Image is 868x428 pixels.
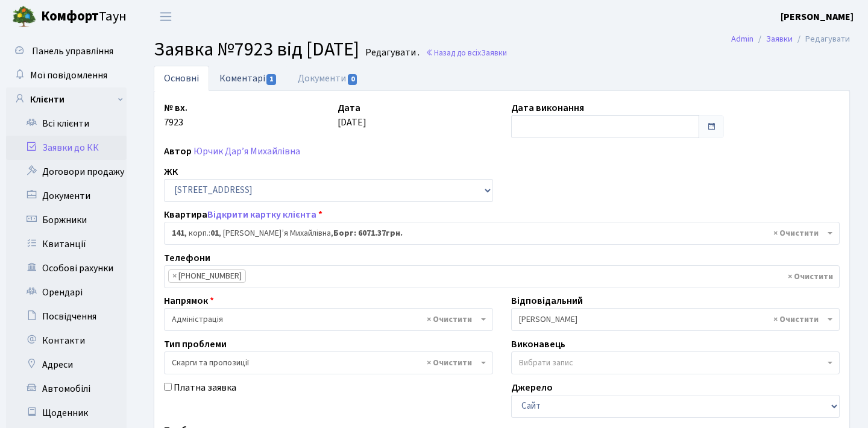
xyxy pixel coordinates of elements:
label: Виконавець [511,337,565,351]
b: Комфорт [41,7,99,26]
a: Мої повідомлення [6,63,127,87]
span: Видалити всі елементи [773,313,819,326]
span: × [172,270,177,282]
nav: breadcrumb [713,27,868,52]
span: Синельник С.В. [519,313,825,326]
span: Видалити всі елементи [788,271,833,283]
b: 141 [172,227,184,239]
a: Боржники [6,208,127,232]
span: Видалити всі елементи [773,227,819,239]
span: <b>141</b>, корп.: <b>01</b>, Юрчик Дар’я Михайлівна, <b>Борг: 6071.37грн.</b> [164,222,840,245]
a: Посвідчення [6,304,127,329]
a: Відкрити картку клієнта [207,208,316,221]
img: logo.png [12,5,36,29]
a: Клієнти [6,87,127,112]
label: Автор [164,144,192,159]
label: ЖК [164,165,178,179]
a: Заявки до КК [6,136,127,160]
a: Заявки [766,33,793,45]
span: Адміністрація [164,308,493,331]
label: Тип проблеми [164,337,227,351]
label: Телефони [164,251,210,265]
a: Контакти [6,329,127,353]
b: 01 [210,227,219,239]
label: Джерело [511,380,553,395]
label: № вх. [164,101,187,115]
span: Видалити всі елементи [427,357,472,369]
a: Документи [288,66,368,91]
label: Квартира [164,207,322,222]
a: Основні [154,66,209,91]
b: [PERSON_NAME] [781,10,854,24]
label: Платна заявка [174,380,236,395]
a: Назад до всіхЗаявки [426,47,507,58]
a: Щоденник [6,401,127,425]
span: Вибрати запис [519,357,573,369]
a: Всі клієнти [6,112,127,136]
span: Таун [41,7,127,27]
div: [DATE] [329,101,502,138]
span: Видалити всі елементи [427,313,472,326]
a: Admin [731,33,753,45]
span: Адміністрація [172,313,478,326]
small: Редагувати . [363,47,420,58]
label: Відповідальний [511,294,583,308]
a: Панель управління [6,39,127,63]
a: Орендарі [6,280,127,304]
a: Автомобілі [6,377,127,401]
span: Скарги та пропозиції [172,357,478,369]
span: Мої повідомлення [30,69,107,82]
span: 1 [266,74,276,85]
span: Панель управління [32,45,113,58]
span: Заявка №7923 від [DATE] [154,36,359,63]
li: Редагувати [793,33,850,46]
a: Документи [6,184,127,208]
a: Особові рахунки [6,256,127,280]
div: 7923 [155,101,329,138]
li: +380503578440 [168,269,246,283]
label: Дата виконання [511,101,584,115]
a: Коментарі [209,66,288,90]
label: Напрямок [164,294,214,308]
span: <b>141</b>, корп.: <b>01</b>, Юрчик Дар’я Михайлівна, <b>Борг: 6071.37грн.</b> [172,227,825,239]
span: Заявки [481,47,507,58]
b: Борг: 6071.37грн. [333,227,403,239]
button: Переключити навігацію [151,7,181,27]
label: Дата [338,101,360,115]
a: Квитанції [6,232,127,256]
a: [PERSON_NAME] [781,10,854,24]
a: Юрчик Дар’я Михайлівна [193,145,300,158]
a: Адреси [6,353,127,377]
span: Скарги та пропозиції [164,351,493,374]
span: Синельник С.В. [511,308,840,331]
span: 0 [348,74,357,85]
a: Договори продажу [6,160,127,184]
